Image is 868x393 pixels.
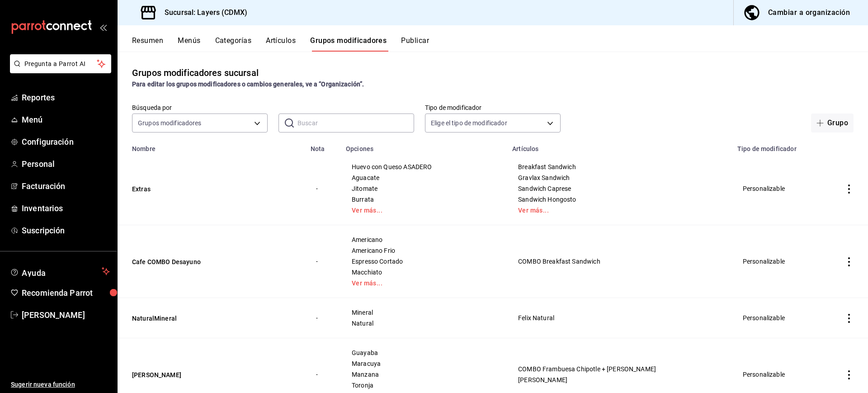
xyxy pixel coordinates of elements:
[518,258,721,265] span: COMBO Breakfast Sandwich
[22,202,110,214] span: Inventarios
[352,309,495,316] span: Mineral
[22,114,110,126] span: Menú
[24,59,97,69] span: Pregunta a Parrot AI
[352,247,495,254] span: Americano Frio
[431,118,507,128] span: Elige el tipo de modificador
[844,370,854,379] button: actions
[518,366,721,372] span: COMBO Frambuesa Chipotle + [PERSON_NAME]
[352,371,495,378] span: Manzana
[844,257,854,266] button: actions
[132,185,241,194] button: Extras
[132,257,241,266] button: Cafe COMBO Desayuno
[352,360,495,367] span: Maracuya
[768,6,850,19] div: Cambiar a organización
[118,140,305,152] th: Nombre
[352,258,495,265] span: Espresso Cortado
[215,36,252,52] button: Categorías
[518,185,721,192] span: Sandwich Caprese
[132,80,364,88] strong: Para editar los grupos modificadores o cambios generales, ve a “Organización”.
[732,152,830,225] td: Personalizable
[352,237,495,243] span: Americano
[352,185,495,192] span: Jitomate
[132,314,241,323] button: NaturalMineral
[352,350,495,356] span: Guayaba
[518,175,721,181] span: Gravlax Sandwich
[518,207,721,213] a: Ver más...
[811,114,854,133] button: Grupo
[340,140,507,152] th: Opciones
[132,370,241,379] button: [PERSON_NAME]
[132,104,268,111] label: Búsqueda por
[352,164,495,170] span: Huevo con Queso ASADERO
[732,225,830,298] td: Personalizable
[132,36,163,52] button: Resumen
[518,196,721,203] span: Sandwich Hongosto
[518,377,721,383] span: [PERSON_NAME]
[305,140,340,152] th: Nota
[22,266,98,277] span: Ayuda
[297,114,414,132] input: Buscar
[310,36,387,52] button: Grupos modificadores
[11,380,110,389] span: Sugerir nueva función
[22,136,110,148] span: Configuración
[22,91,110,104] span: Reportes
[22,180,110,192] span: Facturación
[157,7,247,18] h3: Sucursal: Layers (CDMX)
[352,196,495,203] span: Burrata
[732,140,830,152] th: Tipo de modificador
[732,298,830,338] td: Personalizable
[22,287,110,299] span: Recomienda Parrot
[10,54,111,73] button: Pregunta a Parrot AI
[22,309,110,321] span: [PERSON_NAME]
[132,66,259,80] div: Grupos modificadores sucursal
[132,36,868,52] div: navigation tabs
[6,66,111,75] a: Pregunta a Parrot AI
[305,298,340,338] td: -
[22,224,110,237] span: Suscripción
[305,152,340,225] td: -
[352,175,495,181] span: Aguacate
[178,36,200,52] button: Menús
[425,104,561,111] label: Tipo de modificador
[22,158,110,170] span: Personal
[352,269,495,275] span: Macchiato
[99,24,107,31] button: open_drawer_menu
[844,314,854,323] button: actions
[305,225,340,298] td: -
[518,315,721,321] span: Felix Natural
[352,382,495,388] span: Toronja
[138,118,202,128] span: Grupos modificadores
[518,164,721,170] span: Breakfast Sandwich
[507,140,732,152] th: Artículos
[844,185,854,194] button: actions
[401,36,429,52] button: Publicar
[352,207,495,213] a: Ver más...
[352,280,495,286] a: Ver más...
[352,320,495,327] span: Natural
[266,36,296,52] button: Artículos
